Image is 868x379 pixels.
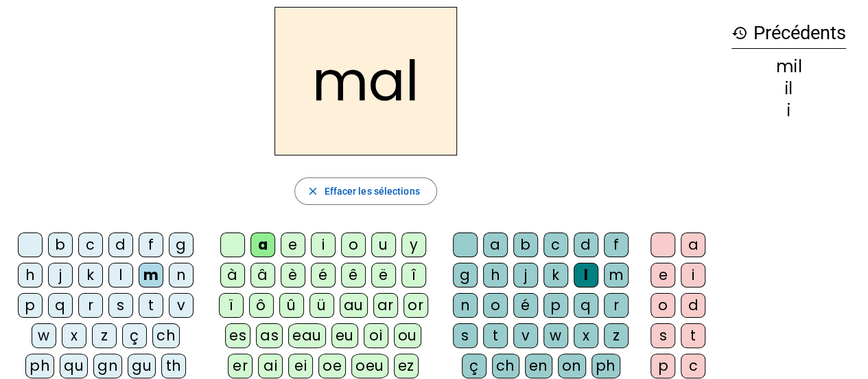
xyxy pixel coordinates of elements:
[453,323,478,348] div: s
[108,293,133,318] div: s
[681,232,705,257] div: a
[574,323,598,348] div: x
[371,263,396,288] div: ë
[281,263,305,288] div: è
[92,323,117,348] div: z
[543,323,568,348] div: w
[18,263,43,288] div: h
[152,323,180,348] div: ch
[574,263,598,288] div: l
[543,263,568,288] div: k
[169,293,193,318] div: v
[604,232,629,257] div: f
[341,232,366,257] div: o
[492,354,519,378] div: ch
[650,263,675,288] div: e
[288,323,326,348] div: eau
[48,263,73,288] div: j
[139,232,163,257] div: f
[371,232,396,257] div: u
[258,354,283,378] div: ai
[122,323,147,348] div: ç
[543,232,568,257] div: c
[401,263,426,288] div: î
[681,323,705,348] div: t
[513,323,538,348] div: v
[32,323,56,348] div: w
[274,7,457,155] h2: mal
[650,354,675,378] div: p
[513,232,538,257] div: b
[48,232,73,257] div: b
[318,354,346,378] div: oe
[731,25,748,41] mat-icon: history
[401,232,426,257] div: y
[256,323,283,348] div: as
[558,354,586,378] div: on
[351,354,388,378] div: oeu
[731,80,846,97] div: il
[364,323,388,348] div: oi
[324,183,419,199] span: Effacer les sélections
[228,354,253,378] div: er
[62,323,86,348] div: x
[219,293,244,318] div: ï
[250,263,275,288] div: â
[60,354,88,378] div: qu
[604,323,629,348] div: z
[220,263,245,288] div: à
[574,232,598,257] div: d
[169,263,193,288] div: n
[604,293,629,318] div: r
[373,293,398,318] div: ar
[288,354,313,378] div: ei
[108,232,133,257] div: d
[93,354,122,378] div: gn
[513,293,538,318] div: é
[139,293,163,318] div: t
[681,354,705,378] div: c
[650,293,675,318] div: o
[731,18,846,49] h3: Précédents
[340,293,368,318] div: au
[394,354,419,378] div: ez
[483,263,508,288] div: h
[341,263,366,288] div: ê
[453,293,478,318] div: n
[169,232,193,257] div: g
[681,293,705,318] div: d
[225,323,250,348] div: es
[731,102,846,119] div: i
[161,354,186,378] div: th
[591,354,620,378] div: ph
[604,263,629,288] div: m
[279,293,304,318] div: û
[78,293,103,318] div: r
[331,323,358,348] div: eu
[462,354,486,378] div: ç
[108,263,133,288] div: l
[525,354,552,378] div: en
[543,293,568,318] div: p
[294,177,436,205] button: Effacer les sélections
[681,263,705,288] div: i
[250,232,275,257] div: a
[403,293,428,318] div: or
[78,232,103,257] div: c
[650,323,675,348] div: s
[139,263,163,288] div: m
[483,293,508,318] div: o
[311,232,336,257] div: i
[574,293,598,318] div: q
[18,293,43,318] div: p
[394,323,421,348] div: ou
[78,263,103,288] div: k
[48,293,73,318] div: q
[128,354,156,378] div: gu
[453,263,478,288] div: g
[249,293,274,318] div: ô
[731,58,846,75] div: mil
[309,293,334,318] div: ü
[306,185,318,197] mat-icon: close
[513,263,538,288] div: j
